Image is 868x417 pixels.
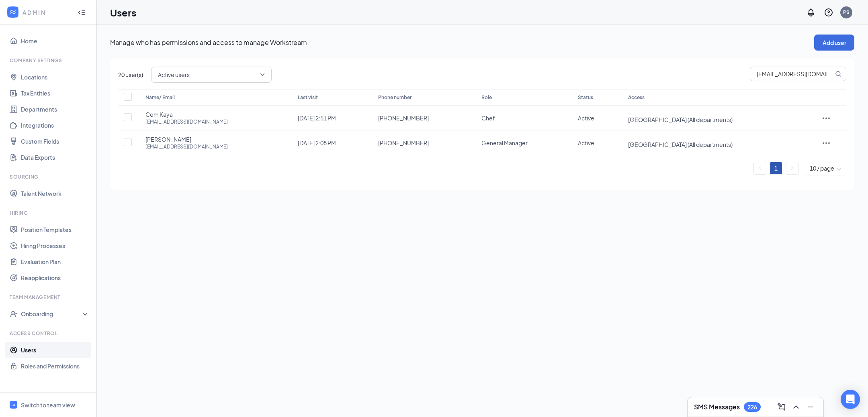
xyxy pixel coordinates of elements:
[824,8,833,17] svg: QuestionInfo
[298,93,362,102] div: Last visit
[78,8,86,16] svg: Collapse
[770,162,782,174] a: 1
[21,69,90,85] a: Locations
[694,403,740,411] h3: SMS Messages
[806,402,815,412] svg: Minimize
[757,166,762,171] span: left
[481,114,495,122] span: Chef
[814,35,854,51] button: Add user
[21,117,90,133] a: Integrations
[21,270,90,286] a: Reapplications
[821,138,831,148] svg: ActionsIcon
[11,402,16,407] svg: WorkstreamLogo
[21,254,90,270] a: Evaluation Plan
[158,69,190,81] span: Active users
[21,358,90,374] a: Roles and Permissions
[21,185,90,201] a: Talent Network
[118,70,143,79] span: 20 user(s)
[9,8,17,16] svg: WorkstreamLogo
[298,139,336,146] span: [DATE] 2:08 PM
[10,330,88,337] div: Access control
[21,310,83,318] div: Onboarding
[145,93,282,102] div: Name/ Email
[777,402,786,412] svg: ComposeMessage
[786,162,798,174] button: right
[21,85,90,101] a: Tax Entities
[145,143,228,150] div: [EMAIL_ADDRESS][DOMAIN_NAME]
[10,57,88,64] div: Company Settings
[570,89,620,106] th: Status
[628,141,733,148] span: [GEOGRAPHIC_DATA] (All departments)
[747,404,757,411] div: 226
[21,238,90,254] a: Hiring Processes
[10,210,88,216] div: Hiring
[10,294,88,301] div: Team Management
[145,110,173,118] span: Cem Kaya
[806,8,816,17] svg: Notifications
[804,401,817,413] button: Minimize
[835,71,841,77] svg: MagnifyingGlass
[370,89,473,106] th: Phone number
[23,8,70,16] div: ADMIN
[21,342,90,358] a: Users
[21,149,90,165] a: Data Exports
[145,118,228,125] div: [EMAIL_ADDRESS][DOMAIN_NAME]
[790,401,802,413] button: ChevronUp
[378,139,429,147] span: [PHONE_NUMBER]
[10,173,88,180] div: Sourcing
[620,89,807,106] th: Access
[481,139,528,146] span: General Manager
[578,114,594,122] span: Active
[770,162,782,175] li: 1
[775,401,788,413] button: ComposeMessage
[821,113,831,123] svg: ActionsIcon
[786,162,798,175] li: Next Page
[21,33,90,49] a: Home
[10,310,18,318] svg: UserCheck
[810,162,841,175] span: 10 / page
[628,116,733,123] span: [GEOGRAPHIC_DATA] (All departments)
[298,114,336,122] span: [DATE] 2:51 PM
[21,101,90,117] a: Departments
[754,162,766,174] button: left
[145,135,191,143] span: [PERSON_NAME]
[790,166,794,171] span: right
[753,162,766,175] li: Previous Page
[21,222,90,238] a: Position Templates
[110,38,814,47] p: Manage who has permissions and access to manage Workstream
[791,402,801,412] svg: ChevronUp
[578,139,594,146] span: Active
[805,162,846,175] div: Page Size
[481,93,562,102] div: Role
[750,67,833,81] input: Search users
[21,133,90,149] a: Custom Fields
[378,114,429,122] span: [PHONE_NUMBER]
[21,401,75,409] div: Switch to team view
[841,390,860,409] div: Open Intercom Messenger
[110,6,136,19] h1: Users
[843,9,850,16] div: PS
